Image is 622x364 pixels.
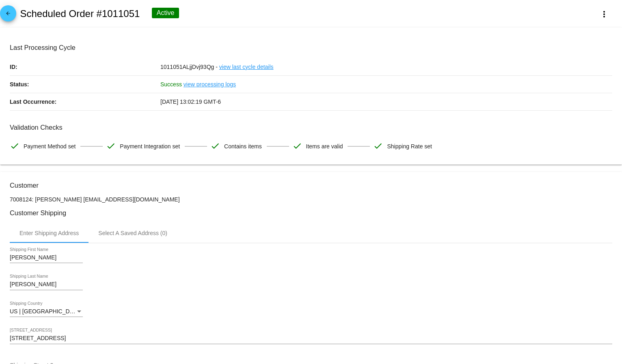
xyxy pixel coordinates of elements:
[10,308,83,315] mat-select: Shipping Country
[210,141,220,151] mat-icon: check
[24,138,76,155] span: Payment Method set
[387,138,432,155] span: Shipping Rate set
[19,230,79,236] div: Enter Shipping Address
[20,8,140,19] h2: Scheduled Order #1011051
[106,141,116,151] mat-icon: check
[373,141,383,151] mat-icon: check
[224,138,262,155] span: Contains items
[10,76,160,93] p: Status:
[160,81,182,88] span: Success
[10,141,19,151] mat-icon: check
[219,58,274,75] a: view last cycle details
[120,138,180,155] span: Payment Integration set
[160,64,218,70] span: 1011051ALjjDvj93Qg -
[10,281,83,288] input: Shipping Last Name
[599,9,609,19] mat-icon: more_vert
[10,196,612,203] p: 7008124: [PERSON_NAME] [EMAIL_ADDRESS][DOMAIN_NAME]
[292,141,302,151] mat-icon: check
[306,138,343,155] span: Items are valid
[160,98,221,105] span: [DATE] 13:02:19 GMT-6
[10,209,612,217] h3: Customer Shipping
[10,335,612,342] input: Shipping Street 1
[98,230,167,236] div: Select A Saved Address (0)
[10,308,82,315] span: US | [GEOGRAPHIC_DATA]
[10,124,612,131] h3: Validation Checks
[3,11,13,20] mat-icon: arrow_back
[152,8,179,18] div: Active
[10,255,83,261] input: Shipping First Name
[10,44,612,51] h3: Last Processing Cycle
[10,58,160,75] p: ID:
[10,182,612,189] h3: Customer
[10,93,160,110] p: Last Occurrence:
[184,76,236,93] a: view processing logs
